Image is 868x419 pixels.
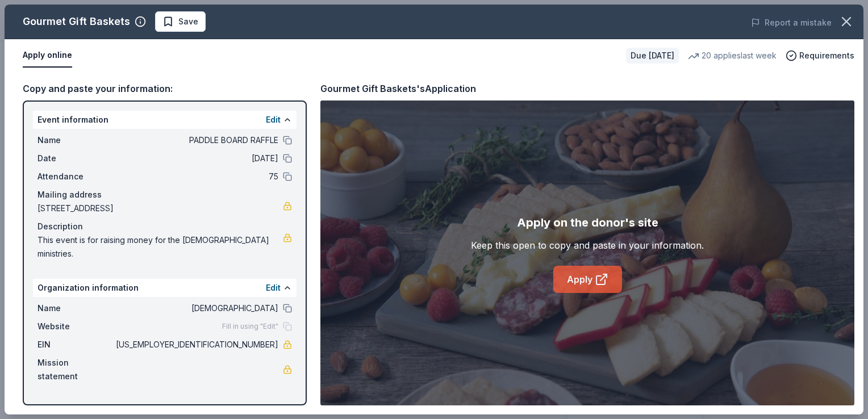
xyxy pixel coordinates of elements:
[37,220,292,233] div: Description
[23,12,130,31] div: Gourmet Gift Baskets
[37,152,114,165] span: Date
[266,281,281,295] button: Edit
[222,322,278,331] span: Fill in using "Edit"
[37,356,114,383] span: Mission statement
[23,44,72,68] button: Apply online
[33,111,297,129] div: Event information
[114,133,278,147] span: PADDLE BOARD RAFFLE
[114,152,278,165] span: [DATE]
[37,301,114,315] span: Name
[114,338,278,351] span: [US_EMPLOYER_IDENTIFICATION_NUMBER]
[553,266,622,293] a: Apply
[517,213,658,232] div: Apply on the donor's site
[23,81,307,96] div: Copy and paste your information:
[178,15,198,28] span: Save
[799,49,854,62] span: Requirements
[320,81,476,96] div: Gourmet Gift Baskets's Application
[266,113,281,127] button: Edit
[471,238,704,252] div: Keep this open to copy and paste in your information.
[688,49,777,62] div: 20 applies last week
[37,320,114,333] span: Website
[37,202,283,215] span: [STREET_ADDRESS]
[37,170,114,183] span: Attendance
[786,49,854,62] button: Requirements
[37,133,114,147] span: Name
[114,301,278,315] span: [DEMOGRAPHIC_DATA]
[114,170,278,183] span: 75
[37,188,292,202] div: Mailing address
[37,338,114,351] span: EIN
[37,233,283,261] span: This event is for raising money for the [DEMOGRAPHIC_DATA] ministries.
[626,48,679,64] div: Due [DATE]
[155,11,206,32] button: Save
[751,16,832,30] button: Report a mistake
[33,279,297,297] div: Organization information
